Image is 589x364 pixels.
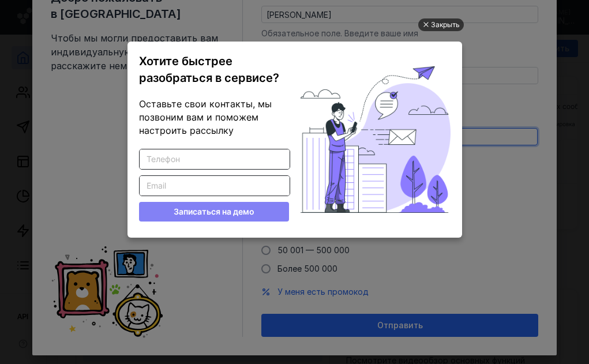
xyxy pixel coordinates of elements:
input: Телефон [140,149,290,169]
div: Закрыть [431,18,460,31]
button: Записаться на демо [139,202,289,222]
input: Email [140,176,290,196]
span: Хотите быстрее разобраться в сервисе? [139,54,279,85]
span: Оставьте свои контакты, мы позвоним вам и поможем настроить рассылку [139,98,272,136]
